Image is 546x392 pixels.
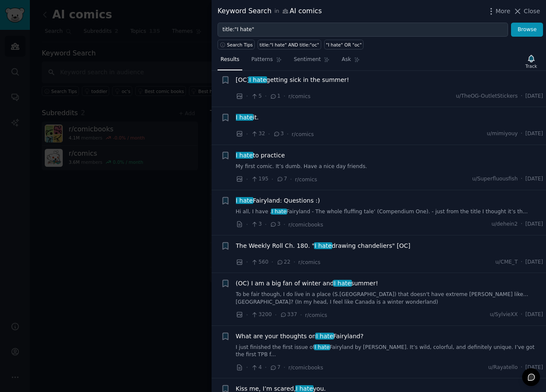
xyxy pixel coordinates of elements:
span: 337 [280,311,297,319]
span: 7 [276,175,287,183]
span: I hate [271,209,288,215]
span: u/Rayatello [488,364,518,372]
span: I hate [314,344,331,350]
span: · [275,311,276,319]
span: · [287,130,288,139]
span: in [274,8,279,15]
a: The Weekly Roll Ch. 180. "I hatedrawing chandeliers" [OC] [236,241,410,250]
span: · [521,175,523,183]
button: Track [523,52,540,70]
span: · [284,92,285,101]
a: I hateto practice [236,151,285,160]
span: r/comics [292,131,314,137]
span: r/comics [295,177,317,183]
span: · [268,130,270,139]
span: 1 [270,93,280,100]
span: Close [524,7,540,16]
a: I hateit. [236,113,259,122]
span: What are your thoughts on Fairyland? [236,332,364,341]
span: u/dehein2 [491,221,517,228]
span: it. [236,113,259,122]
span: More [496,7,511,16]
span: · [246,258,248,267]
div: title:"I hate" AND title:"oc" [260,42,319,48]
span: u/CME_T [495,258,517,266]
a: To be fair though, I do live in a place (S.[GEOGRAPHIC_DATA]) that doesn't have extreme [PERSON_N... [236,291,543,306]
button: Search Tips [218,40,255,49]
a: Results [218,53,242,70]
span: Results [221,56,239,64]
span: 4 [251,364,261,372]
span: Search Tips [227,42,253,48]
a: Ask [339,53,363,70]
span: · [521,130,523,138]
span: · [265,220,267,229]
button: Close [513,7,540,16]
span: [OC] getting sick in the summer! [236,75,349,84]
span: · [265,92,267,101]
span: 22 [276,258,290,266]
a: I just finished the first issue ofI hateFairyland by [PERSON_NAME]. It’s wild, colorful, and defi... [236,344,543,359]
span: · [521,258,523,266]
a: My first comic. It’s dumb. Have a nice day friends. [236,163,543,171]
span: (OC) I am a big fan of winter and summer! [236,279,378,288]
a: Hi all, I have ‚I hateFairyland - The whole fluffing tale‘ (Compendium One). - just from the titl... [236,208,543,216]
span: I hate [295,385,314,392]
span: · [290,175,292,184]
span: · [521,311,523,319]
button: Browse [511,23,543,37]
span: r/comics [305,312,327,318]
span: · [246,220,248,229]
span: · [246,175,248,184]
span: 3 [270,221,280,228]
span: Fairyland: Questions :) [236,196,320,205]
span: I hate [314,242,333,249]
span: 195 [251,175,268,183]
span: · [284,220,285,229]
span: to practice [236,151,285,160]
span: · [300,311,302,319]
span: r/comicbooks [288,222,323,228]
span: [DATE] [526,258,543,266]
span: 3 [251,221,261,228]
div: "I hate" OR "oc" [326,42,362,48]
span: [DATE] [526,130,543,138]
a: I hateFairyland: Questions :) [236,196,320,205]
a: What are your thoughts onI hateFairyland? [236,332,364,341]
a: (OC) I am a big fan of winter andI hatesummer! [236,279,378,288]
span: The Weekly Roll Ch. 180. " drawing chandeliers" [OC] [236,241,410,250]
span: 3200 [251,311,272,319]
span: · [246,92,248,101]
span: I hate [315,333,334,340]
span: Ask [342,56,351,64]
span: · [271,175,273,184]
span: [DATE] [526,221,543,228]
span: [DATE] [526,364,543,372]
span: I hate [235,152,254,159]
span: r/comicbooks [288,365,323,371]
a: Patterns [248,53,285,70]
span: · [246,363,248,372]
span: 560 [251,258,268,266]
a: "I hate" OR "oc" [324,40,364,49]
input: Try a keyword related to your business [218,23,508,37]
span: [DATE] [526,311,543,319]
span: Patterns [251,56,273,64]
span: Sentiment [294,56,321,64]
span: · [293,258,295,267]
span: I hate [248,76,267,83]
span: I hate [235,114,254,121]
span: u/SylvieXX [490,311,517,319]
span: · [265,363,267,372]
span: r/comics [288,93,311,99]
a: title:"I hate" AND title:"oc" [258,40,321,49]
a: [OC]I hategetting sick in the summer! [236,75,349,84]
span: [DATE] [526,175,543,183]
span: I hate [333,280,352,287]
span: 5 [251,93,261,100]
button: More [487,7,511,16]
span: · [521,93,523,100]
span: r/comics [298,259,320,265]
span: · [246,130,248,139]
div: Keyword Search AI comics [218,6,322,17]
